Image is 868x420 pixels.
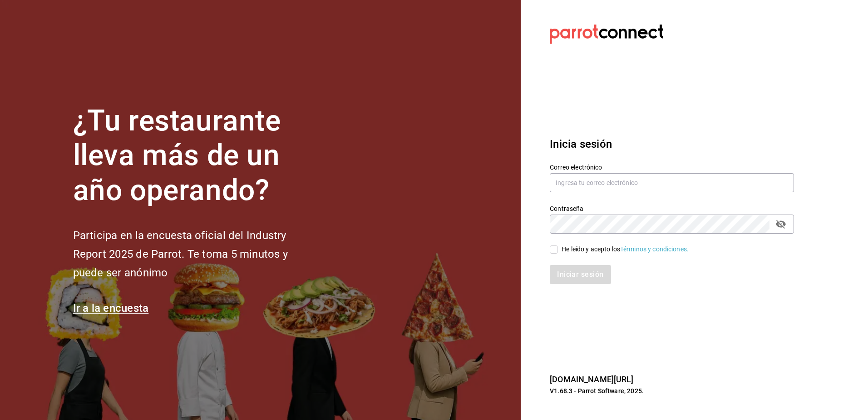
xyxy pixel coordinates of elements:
input: Ingresa tu correo electrónico [550,173,794,192]
label: Correo electrónico [550,164,794,170]
h2: Participa en la encuesta oficial del Industry Report 2025 de Parrot. Te toma 5 minutos y puede se... [73,226,318,282]
a: Ir a la encuesta [73,302,149,315]
h1: ¿Tu restaurante lleva más de un año operando? [73,104,318,208]
label: Contraseña [550,205,794,211]
button: passwordField [773,216,789,232]
div: He leído y acepto los [562,245,689,254]
h3: Inicia sesión [550,136,794,152]
p: V1.68.3 - Parrot Software, 2025. [550,386,794,395]
a: Términos y condiciones. [620,245,689,253]
a: [DOMAIN_NAME][URL] [550,375,633,384]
